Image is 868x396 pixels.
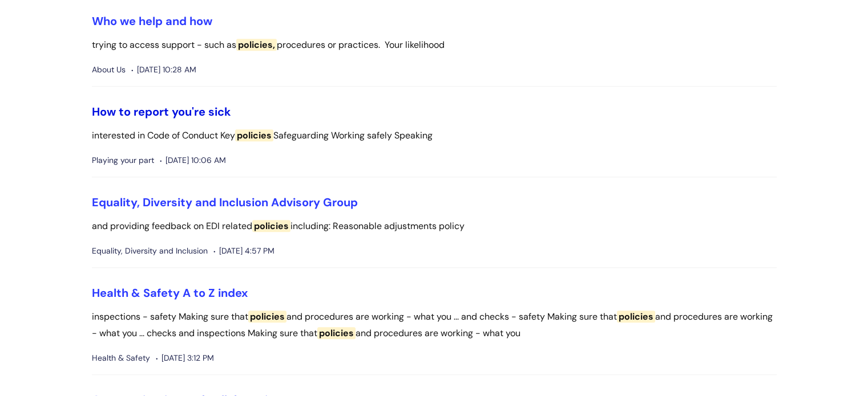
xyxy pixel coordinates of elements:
[131,63,196,77] span: [DATE] 10:28 AM
[92,104,231,119] a: How to report you're sick
[92,153,154,168] span: Playing your part
[92,195,358,210] a: Equality, Diversity and Inclusion Advisory Group
[92,128,777,144] p: interested in Code of Conduct Key Safeguarding Working safely Speaking
[252,220,290,232] span: policies
[92,351,150,365] span: Health & Safety
[92,37,777,54] p: trying to access support - such as procedures or practices. Your likelihood
[156,351,214,365] span: [DATE] 3:12 PM
[235,129,273,141] span: policies
[92,285,248,300] a: Health & Safety A to Z index
[92,309,777,342] p: inspections - safety Making sure that and procedures are working - what you ... and checks - safe...
[160,153,226,168] span: [DATE] 10:06 AM
[617,311,655,322] span: policies
[92,244,208,258] span: Equality, Diversity and Inclusion
[236,39,277,51] span: policies,
[213,244,274,258] span: [DATE] 4:57 PM
[92,14,212,28] a: Who we help and how
[92,218,777,235] p: and providing feedback on EDI related including: Reasonable adjustments policy
[317,327,356,339] span: policies
[248,311,286,322] span: policies
[92,63,126,77] span: About Us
